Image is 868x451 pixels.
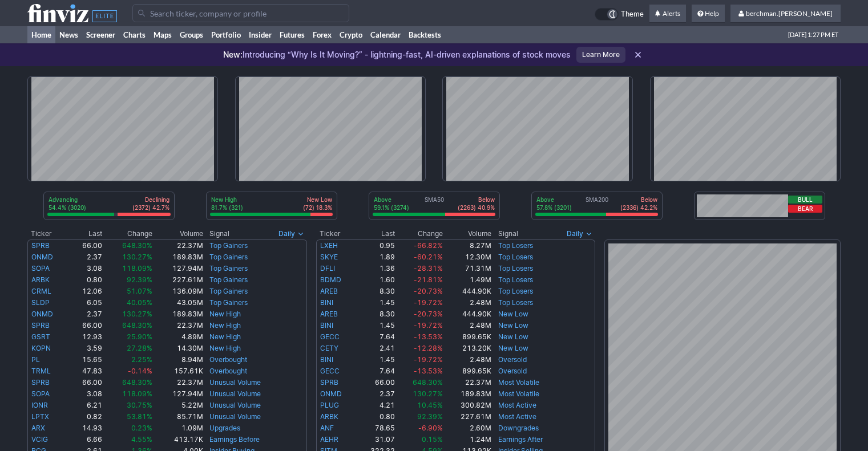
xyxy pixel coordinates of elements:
[498,241,533,250] a: Top Losers
[649,5,686,23] a: Alerts
[69,228,103,239] th: Last
[209,332,241,341] a: New High
[209,253,248,261] a: Top Gainers
[209,310,241,318] a: New High
[153,297,204,308] td: 43.05M
[356,263,395,274] td: 1.36
[69,297,103,308] td: 6.05
[567,228,583,239] span: Daily
[131,424,152,432] span: 0.23%
[443,263,492,274] td: 71.31M
[209,287,248,295] a: Top Gainers
[127,275,152,284] span: 92.39%
[69,388,103,400] td: 3.08
[132,204,169,212] p: (2372) 42.7%
[122,253,152,261] span: 130.27%
[443,434,492,445] td: 1.24M
[31,241,50,250] a: SPRB
[498,412,536,421] a: Most Active
[131,355,152,364] span: 2.25%
[443,377,492,388] td: 22.37M
[153,274,204,286] td: 227.61M
[320,264,335,273] a: DFLI
[417,412,443,421] span: 92.39%
[320,253,338,261] a: SKYE
[458,204,495,212] p: (2263) 40.9%
[69,239,103,251] td: 66.00
[414,241,443,250] span: -66.82%
[119,26,150,43] a: Charts
[122,310,152,318] span: 130.27%
[209,275,248,284] a: Top Gainers
[498,264,533,273] a: Top Losers
[127,287,152,295] span: 51.07%
[564,228,595,239] button: Signals interval
[103,228,153,239] th: Change
[356,354,395,365] td: 1.45
[69,434,103,445] td: 6.66
[69,274,103,286] td: 0.80
[153,263,204,274] td: 127.94M
[209,412,261,421] a: Unusual Volume
[414,310,443,318] span: -20.73%
[356,251,395,263] td: 1.89
[209,241,248,250] a: Top Gainers
[320,344,338,352] a: CETY
[211,196,243,204] p: New High
[209,355,247,364] a: Overbought
[303,196,332,204] p: New Low
[27,228,69,239] th: Ticker
[209,264,248,273] a: Top Gainers
[320,241,338,250] a: LXEH
[443,400,492,411] td: 300.82M
[153,411,204,422] td: 85.71M
[122,389,152,398] span: 118.09%
[414,287,443,295] span: -20.73%
[69,365,103,377] td: 47.83
[176,26,207,43] a: Groups
[356,400,395,411] td: 4.21
[209,344,241,352] a: New High
[414,355,443,364] span: -19.72%
[31,344,51,352] a: KOPN
[692,5,725,23] a: Help
[356,377,395,388] td: 66.00
[498,253,533,261] a: Top Losers
[69,377,103,388] td: 66.00
[31,253,53,261] a: ONMD
[122,378,152,387] span: 648.30%
[417,401,443,409] span: 10.45%
[153,377,204,388] td: 22.37M
[69,354,103,365] td: 15.65
[31,412,49,421] a: LPTX
[69,286,103,297] td: 12.06
[746,9,833,18] span: berchman.[PERSON_NAME]
[498,229,518,238] span: Signal
[320,435,338,444] a: AEHR
[498,367,527,375] a: Oversold
[535,196,659,213] div: SMA200
[443,228,492,239] th: Volume
[31,355,40,364] a: PL
[498,275,533,284] a: Top Losers
[31,321,50,330] a: SPRB
[209,229,229,238] span: Signal
[443,251,492,263] td: 12.30M
[153,308,204,320] td: 189.83M
[127,412,152,421] span: 53.81%
[131,435,152,444] span: 4.55%
[413,378,443,387] span: 648.30%
[31,424,45,432] a: ARX
[788,196,822,204] button: Bull
[536,196,572,204] p: Above
[730,5,841,23] a: berchman.[PERSON_NAME]
[356,274,395,286] td: 1.60
[55,26,82,43] a: News
[153,286,204,297] td: 136.09M
[69,411,103,422] td: 0.82
[69,308,103,320] td: 2.37
[209,435,260,444] a: Earnings Before
[373,196,496,213] div: SMA50
[127,344,152,352] span: 27.28%
[69,263,103,274] td: 3.08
